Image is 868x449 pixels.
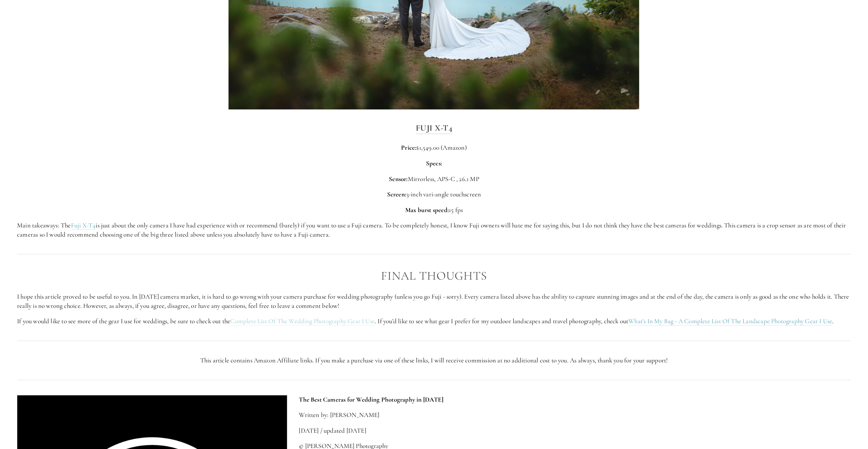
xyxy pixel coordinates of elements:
[230,317,375,326] a: Complete List Of The Wedding Photography Gear I Use
[299,410,851,420] p: Written by: [PERSON_NAME]
[17,190,851,199] p: 3-inch vari-angle touchscreen
[416,123,453,133] strong: Fuji X-T4
[17,317,851,326] p: If you would like to see more of the gear I use for weddings, be sure to check out the . If you’d...
[71,221,96,230] a: Fuji X-T4
[17,292,851,310] p: I hope this article proved to be useful to you. In [DATE] camera market, it is hard to go wrong w...
[299,395,443,403] strong: The Best Cameras for Wedding Photography in [DATE]
[17,143,851,152] p: $1,549.00 (Amazon)
[17,221,851,239] p: Main takeaways: The is just about the only camera I have had experience with or recommend (barely...
[299,426,851,435] p: [DATE] / updated [DATE]
[17,175,851,184] p: Mirrorless, APS-C , 26.1 MP
[389,175,408,183] strong: Sensor:
[628,317,832,326] a: What's In My Bag - A Complete List Of The Landscape Photography Gear I Use
[426,159,442,167] strong: Specs:
[387,190,406,198] strong: Screen:
[401,144,416,151] strong: Price:
[416,123,453,134] a: Fuji X-T4
[17,356,851,365] p: This article contains Amazon Affiliate links. If you make a purchase via one of these links, I wi...
[405,206,449,214] strong: Max burst speed:
[17,206,851,215] p: 15 fps
[17,269,851,283] h2: Final Thoughts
